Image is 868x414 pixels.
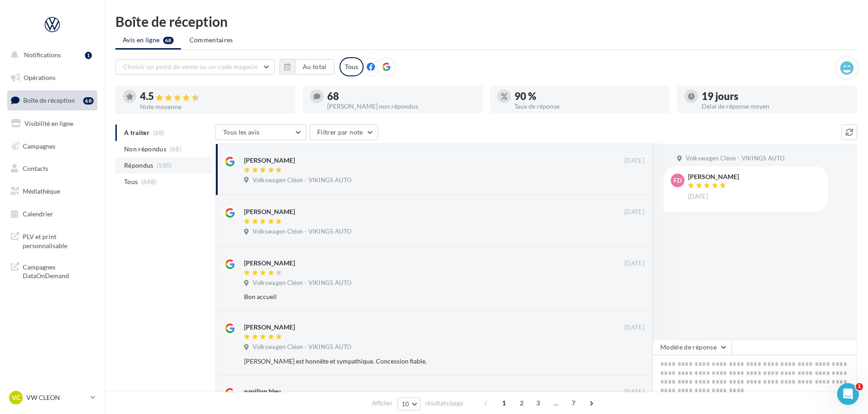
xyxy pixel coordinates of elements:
span: Campagnes [23,142,55,150]
div: [PERSON_NAME] [244,259,295,268]
button: Tous les avis [215,125,306,140]
a: Campagnes [5,137,99,156]
div: 68 [83,97,94,105]
span: (68) [170,145,181,153]
a: VC VW CLEON [7,389,97,406]
span: Médiathèque [23,187,60,195]
span: 7 [566,396,581,410]
a: Calendrier [5,205,99,224]
a: Campagnes DataOnDemand [5,257,99,284]
span: ... [549,396,563,410]
span: [DATE] [624,388,644,396]
div: 1 [85,52,92,59]
span: Visibilité en ligne [25,120,73,127]
button: Filtrer par note [309,125,378,140]
div: Tous [339,57,364,76]
a: Visibilité en ligne [5,114,99,133]
span: [DATE] [624,259,644,268]
span: [DATE] [624,208,644,216]
span: Volkswagen Cléon - VIKINGS AUTO [253,279,351,287]
button: Au total [295,59,334,75]
span: PLV et print personnalisable [23,230,94,250]
span: Contacts [23,165,48,172]
span: Fd [673,176,682,185]
span: 1 [856,383,863,390]
div: [PERSON_NAME] [244,207,295,216]
div: Note moyenne [140,104,288,110]
span: Volkswagen Cléon - VIKINGS AUTO [253,228,351,236]
a: Boîte de réception68 [5,90,99,110]
div: papillon bleu [244,387,281,396]
span: Campagnes DataOnDemand [23,261,94,280]
button: Modèle de réponse [653,339,732,355]
button: Notifications 1 [5,45,95,65]
span: Volkswagen Cléon - VIKINGS AUTO [253,176,351,185]
button: Au total [279,59,334,75]
div: [PERSON_NAME] [244,323,295,332]
span: VC [12,393,20,402]
span: [DATE] [688,193,708,201]
a: Opérations [5,68,99,87]
span: Commentaires [190,35,233,45]
a: Médiathèque [5,182,99,201]
span: 3 [531,396,545,410]
span: Afficher [372,399,393,408]
span: Calendrier [23,210,53,218]
span: Répondus [124,161,154,170]
div: [PERSON_NAME] [244,156,295,165]
span: résultats/page [425,399,463,408]
div: 4.5 [140,91,288,102]
span: (648) [141,178,157,185]
button: Choisir un point de vente ou un code magasin [115,59,274,75]
span: Choisir un point de vente ou un code magasin [123,63,258,70]
span: Notifications [24,51,61,59]
span: 1 [497,396,511,410]
span: (580) [157,162,172,169]
iframe: Intercom live chat [837,383,859,405]
a: PLV et print personnalisable [5,227,99,254]
span: Boîte de réception [23,96,75,104]
div: Délai de réponse moyen [702,103,850,110]
a: Contacts [5,159,99,178]
div: Taux de réponse [514,103,663,110]
span: Tous les avis [223,128,260,136]
div: Bon accueil [244,292,585,301]
p: VW CLEON [26,393,87,402]
div: [PERSON_NAME] non répondus [327,103,475,110]
span: 2 [514,396,529,410]
div: 19 jours [702,91,850,101]
span: 10 [402,400,409,408]
span: Volkswagen Cléon - VIKINGS AUTO [253,343,351,351]
div: [PERSON_NAME] est honnête et sympathique. Concession fiable. [244,357,585,366]
button: 10 [398,398,421,410]
span: [DATE] [624,324,644,332]
div: [PERSON_NAME] [688,174,739,180]
div: 68 [327,91,475,101]
span: Non répondus [124,145,166,154]
div: Boîte de réception [115,15,857,28]
span: [DATE] [624,157,644,165]
span: Opérations [24,74,55,81]
span: Tous [124,177,138,186]
div: 90 % [514,91,663,101]
span: Volkswagen Cléon - VIKINGS AUTO [686,155,784,163]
